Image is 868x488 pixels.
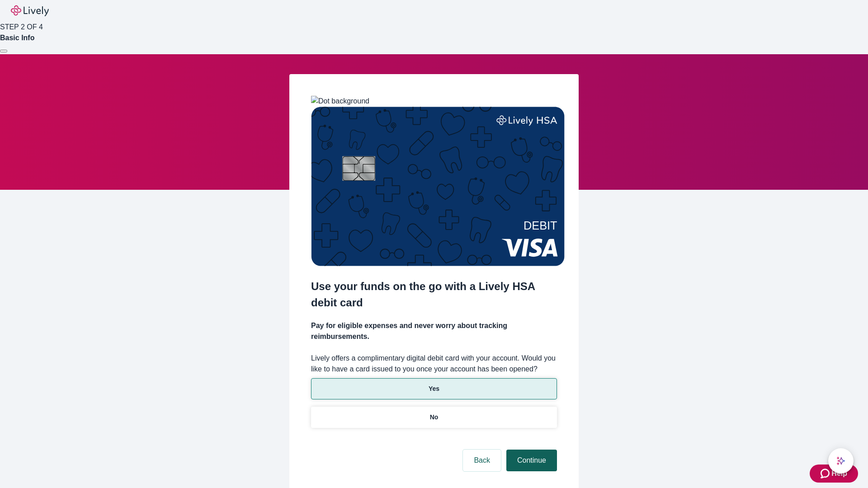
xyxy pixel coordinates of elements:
svg: Lively AI Assistant [836,456,845,465]
button: chat [828,448,854,474]
button: Continue [506,450,557,471]
button: Back [463,450,501,471]
img: Dot background [311,96,369,107]
h2: Use your funds on the go with a Lively HSA debit card [311,278,557,311]
label: Lively offers a complimentary digital debit card with your account. Would you like to have a card... [311,353,557,375]
button: Zendesk support iconHelp [810,465,858,483]
img: Debit card [311,107,565,266]
img: Lively [11,5,49,16]
button: Yes [311,378,557,399]
span: Help [831,468,847,479]
h4: Pay for eligible expenses and never worry about tracking reimbursements. [311,320,557,342]
p: Yes [429,384,439,394]
p: No [430,413,439,422]
svg: Zendesk support icon [821,468,831,479]
button: No [311,407,557,428]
